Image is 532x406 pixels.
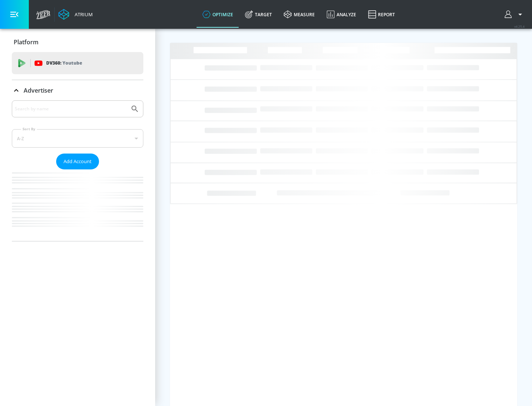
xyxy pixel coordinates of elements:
span: Add Account [64,157,92,166]
nav: list of Advertiser [12,169,143,241]
a: Report [362,1,401,28]
div: Platform [12,32,143,52]
p: DV360: [46,59,82,67]
p: Advertiser [24,86,53,94]
span: v 4.25.4 [514,24,525,28]
p: Youtube [62,59,82,67]
a: measure [278,1,321,28]
div: Atrium [72,11,93,18]
div: Advertiser [12,80,143,101]
div: Advertiser [12,100,143,241]
a: Atrium [58,9,93,20]
a: Target [239,1,278,28]
a: Analyze [321,1,362,28]
label: Sort By [21,127,37,131]
button: Add Account [56,154,99,169]
p: Platform [14,38,38,46]
input: Search by name [15,104,127,114]
a: optimize [197,1,239,28]
div: DV360: Youtube [12,52,143,74]
div: A-Z [12,129,143,148]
